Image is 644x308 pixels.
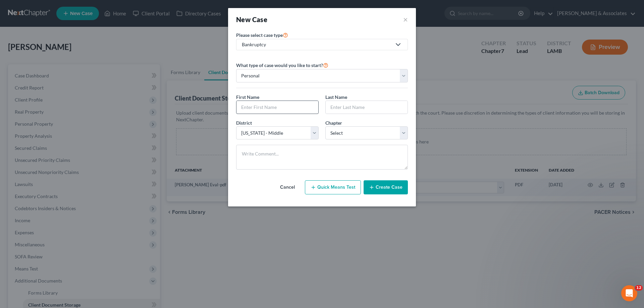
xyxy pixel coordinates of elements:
iframe: Intercom live chat [621,285,637,301]
button: Quick Means Test [305,180,361,194]
button: Cancel [273,181,302,194]
strong: New Case [236,15,267,23]
div: Bankruptcy [242,41,391,48]
span: District [236,120,252,126]
button: Create Case [364,180,408,194]
span: First Name [236,94,259,100]
button: × [403,15,408,24]
span: Please select case type [236,32,283,38]
input: Enter First Name [236,101,318,114]
label: What type of case would you like to start? [236,61,328,69]
span: Chapter [325,120,342,126]
input: Enter Last Name [326,101,408,114]
span: Last Name [325,94,347,100]
span: 12 [635,285,643,291]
